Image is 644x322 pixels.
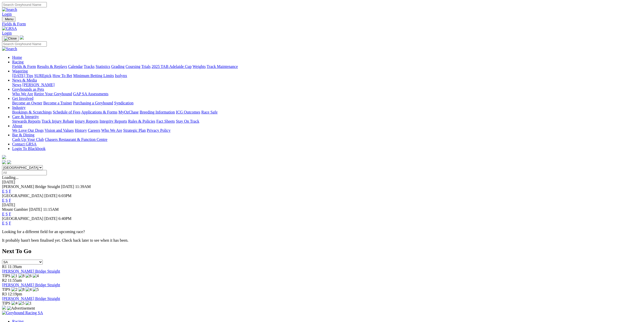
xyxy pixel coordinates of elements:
a: Calendar [68,64,83,69]
a: [PERSON_NAME] Bridge Straight [2,269,60,273]
a: Racing [12,60,24,64]
a: F [9,221,11,225]
a: Stewards Reports [12,119,40,123]
span: 12:19pm [8,292,22,296]
a: Careers [88,128,100,132]
a: Trials [141,64,151,69]
div: [DATE] [2,180,642,184]
div: Wagering [12,73,642,78]
img: logo-grsa-white.png [20,35,24,40]
img: Advertisement [7,306,35,311]
a: Stay On Track [176,119,199,123]
p: Looking for a different field for an upcoming race? [2,230,642,234]
a: Isolynx [115,73,127,78]
span: R3 [2,292,7,296]
a: Login [2,12,12,16]
a: E [2,221,5,225]
a: Login To Blackbook [12,146,46,151]
img: logo-grsa-white.png [2,155,6,159]
img: 8 [18,274,25,278]
a: Results & Replays [37,64,67,69]
a: MyOzChase [118,110,139,114]
a: S [6,212,8,216]
a: [PERSON_NAME] [22,83,54,87]
span: [PERSON_NAME] Bridge Straight [2,184,60,189]
span: [DATE] [44,216,57,221]
button: Toggle navigation [2,16,15,22]
img: twitter.svg [7,160,11,164]
img: 5 [18,301,25,306]
span: R2 [2,278,7,282]
a: About [12,124,22,128]
a: News [12,83,21,87]
span: [DATE] [44,194,57,198]
span: [GEOGRAPHIC_DATA] [2,216,43,221]
a: SUREpick [34,73,51,78]
a: S [6,221,8,225]
span: [DATE] [61,184,74,189]
a: Breeding Information [140,110,175,114]
span: 11:15AM [43,207,59,212]
a: Wagering [12,69,28,73]
a: Contact GRSA [12,142,36,146]
img: 15187_Greyhounds_GreysPlayCentral_Resize_SA_WebsiteBanner_300x115_2025.jpg [2,306,6,310]
img: facebook.svg [2,160,6,164]
div: Get Involved [12,101,642,105]
a: We Love Our Dogs [12,128,44,132]
span: Menu [5,17,13,21]
a: History [75,128,87,132]
span: 6:40PM [58,216,72,221]
a: Strategic Plan [123,128,146,132]
a: F [9,189,11,193]
a: Track Maintenance [207,64,238,69]
a: Become a Trainer [43,101,72,105]
a: Who We Are [12,92,33,96]
a: Cash Up Your Club [12,137,44,142]
a: [PERSON_NAME] Bridge Straight [2,283,60,287]
img: Search [2,47,17,51]
a: Race Safe [201,110,217,114]
div: Care & Integrity [12,119,642,124]
a: Schedule of Fees [53,110,80,114]
partial: It probably hasn't been finalised yet. Check back later to see when it has been. [2,238,129,242]
div: Racing [12,64,642,69]
a: Care & Integrity [12,115,39,119]
a: E [2,198,5,202]
a: Fields & Form [12,64,36,69]
img: 1 [11,274,17,278]
a: S [6,198,8,202]
a: Industry [12,105,26,110]
input: Search [2,41,47,47]
a: Greyhounds as Pets [12,87,44,91]
img: GRSA [2,26,17,31]
a: Weights [193,64,206,69]
span: 6:03PM [58,194,72,198]
input: Select date [2,170,47,175]
div: News & Media [12,83,642,87]
img: Search [2,7,17,12]
a: Applications & Forms [81,110,117,114]
a: Coursing [126,64,140,69]
a: Syndication [114,101,133,105]
a: Who We Are [101,128,122,132]
img: 4 [33,274,39,278]
span: 11:55am [8,278,22,282]
a: Statistics [96,64,110,69]
a: Integrity Reports [99,119,127,123]
a: Retire Your Greyhound [34,92,72,96]
span: 11:39am [8,264,22,269]
a: Tracks [84,64,95,69]
div: [DATE] [2,203,642,207]
span: [GEOGRAPHIC_DATA] [2,194,43,198]
a: 2025 TAB Adelaide Cup [152,64,192,69]
a: Injury Reports [75,119,98,123]
span: TIPS [2,301,10,305]
img: 4 [11,301,17,306]
span: [DATE] [29,207,42,212]
span: Loading... [2,175,18,180]
img: 6 [26,274,32,278]
a: E [2,189,5,193]
a: Fact Sheets [156,119,175,123]
span: Mount Gambier [2,207,28,212]
span: TIPS [2,274,10,278]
